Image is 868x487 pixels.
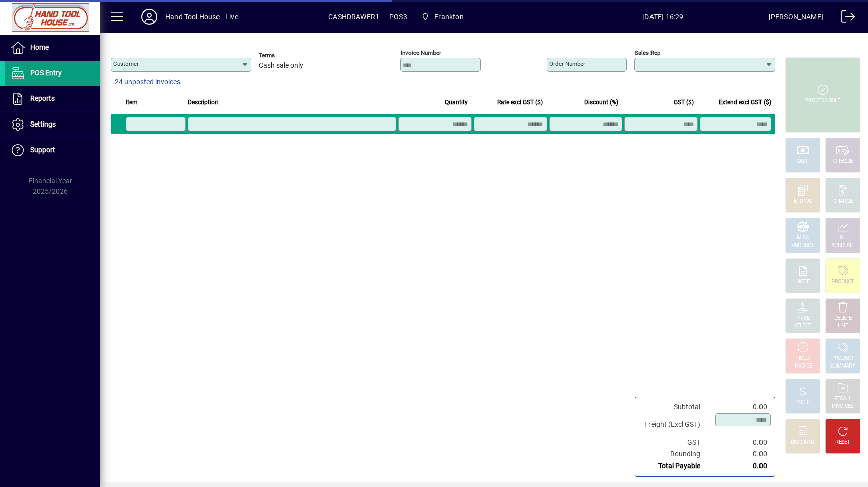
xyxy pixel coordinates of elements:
[30,43,49,51] span: Home
[259,62,303,70] span: Cash sale only
[796,315,810,322] div: PRICE
[113,60,139,67] mat-label: Customer
[794,322,812,330] div: SELECT
[30,120,56,128] span: Settings
[126,97,138,108] span: Item
[111,73,184,91] button: 24 unposted invoices
[5,138,100,163] a: Support
[639,401,710,413] td: Subtotal
[497,97,543,108] span: Rate excl GST ($)
[584,97,618,108] span: Discount (%)
[30,69,62,77] span: POS Entry
[793,362,812,370] div: INVOICE
[5,86,100,111] a: Reports
[710,437,771,448] td: 0.00
[165,9,238,25] div: Hand Tool House - Live
[639,413,710,437] td: Freight (Excl GST)
[794,399,811,406] div: PROFIT
[639,437,710,448] td: GST
[833,158,852,165] div: CHEQUE
[831,242,854,250] div: ACCOUNT
[639,460,710,472] td: Total Payable
[30,146,55,154] span: Support
[558,9,769,25] span: [DATE] 16:29
[791,439,815,446] div: DISCOUNT
[835,439,850,446] div: RESET
[710,448,771,460] td: 0.00
[635,49,660,56] mat-label: Sales rep
[794,198,812,205] div: EFTPOS
[796,278,809,286] div: NOTE
[389,9,407,25] span: POS3
[797,234,809,242] div: MISC
[831,278,854,286] div: PRODUCT
[188,97,219,108] span: Description
[30,94,55,102] span: Reports
[834,315,851,322] div: DELETE
[769,9,823,25] div: [PERSON_NAME]
[838,322,848,330] div: LINE
[549,60,585,67] mat-label: Order number
[328,9,379,25] span: CASHDRAWER1
[674,97,694,108] span: GST ($)
[5,35,100,60] a: Home
[639,448,710,460] td: Rounding
[796,158,809,165] div: CASH
[833,198,853,205] div: CHARGE
[259,52,319,59] span: Terms
[833,2,855,35] a: Logout
[710,401,771,413] td: 0.00
[115,77,180,87] span: 24 unposted invoices
[445,97,468,108] span: Quantity
[831,355,854,362] div: PRODUCT
[830,362,855,370] div: SUMMARY
[834,395,852,403] div: RECALL
[805,97,840,105] div: PROCESS SALE
[710,460,771,472] td: 0.00
[840,234,846,242] div: GL
[832,403,853,410] div: INVOICES
[133,8,165,26] button: Profile
[791,242,814,250] div: PRODUCT
[5,112,100,137] a: Settings
[796,355,809,362] div: HOLD
[719,97,771,108] span: Extend excl GST ($)
[434,9,463,25] span: Frankton
[401,49,441,56] mat-label: Invoice number
[417,8,468,26] span: Frankton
